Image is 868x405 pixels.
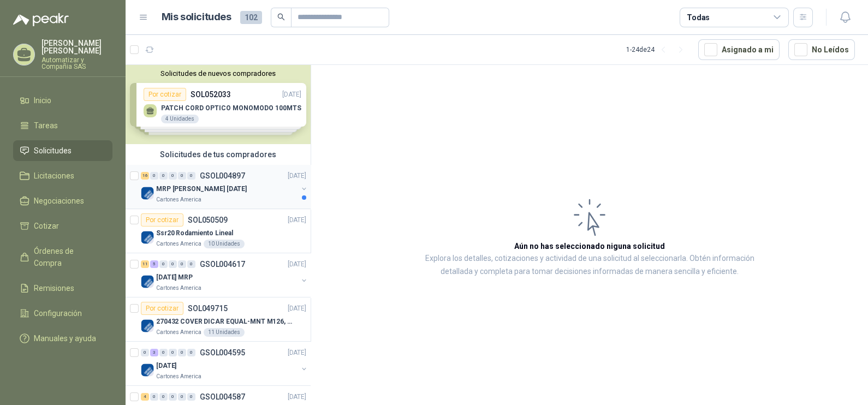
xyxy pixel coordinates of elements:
img: Company Logo [141,231,154,244]
span: Órdenes de Compra [34,245,102,269]
a: Órdenes de Compra [13,241,112,273]
div: 0 [141,349,149,356]
div: 0 [178,349,186,356]
div: 11 [141,260,149,268]
div: 1 - 24 de 24 [626,41,689,58]
div: 0 [187,349,195,356]
a: Negociaciones [13,190,112,211]
a: 16 0 0 0 0 0 GSOL004897[DATE] Company LogoMRP [PERSON_NAME] [DATE]Cartones America [141,169,308,204]
span: Solicitudes [34,145,72,157]
a: Tareas [13,115,112,136]
div: 0 [150,393,158,401]
p: GSOL004617 [200,260,245,268]
p: GSOL004587 [200,393,245,401]
p: Explora los detalles, cotizaciones y actividad de una solicitud al seleccionarla. Obtén informaci... [420,252,759,278]
div: 0 [169,349,177,356]
p: MRP [PERSON_NAME] [DATE] [156,184,247,194]
div: Por cotizar [141,213,183,227]
div: 0 [178,260,186,268]
div: 16 [141,172,149,180]
div: Todas [687,11,710,23]
img: Company Logo [141,319,154,332]
h1: Mis solicitudes [162,9,231,25]
a: Remisiones [13,278,112,299]
div: 0 [187,172,195,180]
div: 3 [150,349,158,356]
p: [DATE] MRP [156,272,193,283]
button: Asignado a mi [698,39,780,60]
img: Company Logo [141,187,154,200]
div: 0 [169,393,177,401]
div: 5 [150,260,158,268]
a: Manuales y ayuda [13,328,112,349]
a: Licitaciones [13,165,112,186]
p: Automatizar y Compañia SAS [41,57,112,70]
div: 0 [159,393,168,401]
p: [DATE] [156,361,176,371]
img: Logo peakr [13,13,69,26]
div: 0 [159,349,168,356]
a: Configuración [13,303,112,324]
p: [DATE] [288,348,306,358]
h3: Aún no has seleccionado niguna solicitud [514,240,665,252]
div: 0 [169,172,177,180]
p: [DATE] [288,392,306,402]
p: Cartones America [156,372,201,381]
p: [DATE] [288,171,306,181]
p: [DATE] [288,215,306,225]
p: Cartones America [156,195,201,204]
p: SOL050509 [188,216,228,224]
p: Ssr20 Rodamiento Lineal [156,228,233,239]
p: GSOL004595 [200,349,245,356]
p: [PERSON_NAME] [PERSON_NAME] [41,39,112,55]
span: Cotizar [34,220,59,232]
div: 4 [141,393,149,401]
a: Inicio [13,90,112,111]
span: Manuales y ayuda [34,332,96,344]
p: [DATE] [288,303,306,314]
span: Licitaciones [34,170,74,182]
div: 11 Unidades [204,328,245,337]
a: Por cotizarSOL050509[DATE] Company LogoSsr20 Rodamiento LinealCartones America10 Unidades [126,209,311,253]
p: SOL049715 [188,305,228,312]
a: Solicitudes [13,140,112,161]
div: 0 [169,260,177,268]
p: GSOL004897 [200,172,245,180]
div: 0 [150,172,158,180]
button: Solicitudes de nuevos compradores [130,69,306,78]
a: 0 3 0 0 0 0 GSOL004595[DATE] Company Logo[DATE]Cartones America [141,346,308,381]
p: Cartones America [156,284,201,293]
a: 11 5 0 0 0 0 GSOL004617[DATE] Company Logo[DATE] MRPCartones America [141,258,308,293]
div: 0 [187,260,195,268]
p: 270432 COVER DICAR EQUAL-MNT M126, 5486 [156,317,292,327]
span: Remisiones [34,282,74,294]
img: Company Logo [141,364,154,377]
button: No Leídos [788,39,855,60]
span: Tareas [34,120,58,132]
p: [DATE] [288,259,306,270]
a: Por cotizarSOL049715[DATE] Company Logo270432 COVER DICAR EQUAL-MNT M126, 5486Cartones America11 ... [126,297,311,342]
span: search [277,13,285,21]
span: Negociaciones [34,195,84,207]
span: Configuración [34,307,82,319]
span: 102 [240,11,262,24]
div: 0 [178,393,186,401]
span: Inicio [34,94,51,106]
a: Cotizar [13,216,112,236]
div: 0 [159,172,168,180]
div: 0 [187,393,195,401]
div: Solicitudes de nuevos compradoresPor cotizarSOL052033[DATE] PATCH CORD OPTICO MONOMODO 100MTS4 Un... [126,65,311,144]
div: Solicitudes de tus compradores [126,144,311,165]
div: Por cotizar [141,302,183,315]
div: 10 Unidades [204,240,245,248]
p: Cartones America [156,240,201,248]
div: 0 [178,172,186,180]
div: 0 [159,260,168,268]
img: Company Logo [141,275,154,288]
p: Cartones America [156,328,201,337]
